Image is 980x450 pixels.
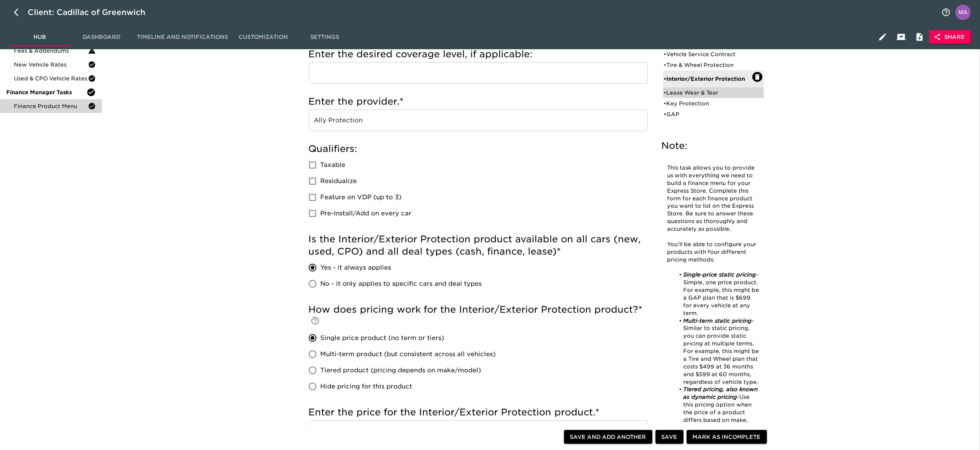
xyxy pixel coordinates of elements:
[299,32,351,42] span: Settings
[676,317,760,386] li: Similar to static pricing, you can provide static pricing at multiple terms. For example, this mi...
[935,32,965,42] span: Share
[937,3,955,22] button: notifications
[892,28,910,46] button: Client View
[683,272,756,278] em: Single-price static pricing
[321,177,357,186] span: Residualize
[75,32,128,42] span: Dashboard
[309,143,648,155] h5: Qualifiers:
[737,394,740,400] em: -
[664,89,752,97] div: • Lease Wear & Tear
[321,382,413,391] span: Hide pricing for this product
[309,110,648,131] input: Example: SafeGuard, EasyCare, JM&A
[14,75,88,82] span: Used & CPO Vehicle Rates
[321,263,391,272] span: Yes - it always applies
[137,32,228,42] span: Timeline and Notifications
[237,32,290,42] span: Customization
[321,279,482,288] span: No - it only applies to specific cars and deal types
[693,432,761,442] span: Mark as Incomplete
[667,164,760,233] p: This task allows you to provide us with everything we need to build a finance menu for your Expre...
[910,28,929,46] button: Internal Notes and Comments
[676,271,760,317] li: - Simple, one price product. For example, this might be a GAP plan that is $699 for every vehicle...
[874,28,892,46] button: Edit Hub
[662,140,765,152] h5: Note:
[664,61,752,69] div: • Tire & Wheel Protection
[309,406,648,418] h5: Enter the price for the Interior/Exterior Protection product.
[14,32,66,42] span: Hub
[309,420,648,442] input: Example: $499
[663,109,764,120] div: •GAP
[14,61,88,68] span: New Vehicle Rates
[687,430,767,444] button: Mark as Incomplete
[570,432,646,442] span: Save and Add Another
[309,303,648,328] h5: How does pricing work for the Interior/Exterior Protection product?
[321,333,444,343] span: Single price product (no term or tiers)
[667,241,760,264] p: You'll be able to configure your products with four different pricing methods:
[6,88,87,96] span: Finance Manager Tasks
[321,350,496,359] span: Multi-term product (but consistent across all vehicles)
[321,160,346,170] span: Taxable
[656,430,684,444] button: Save
[28,6,156,18] div: Client: Cadillac of Greenwich
[752,72,762,82] button: Delete: Interior/Exterior Protection
[929,30,971,44] button: Share
[321,366,481,375] span: Tiered product (pricing depends on make/model)
[321,193,402,202] span: Feature on VDP (up to 3)
[564,430,652,444] button: Save and Add Another
[14,102,88,110] span: Finance Product Menu
[663,98,764,109] div: •Key Protection
[14,47,88,55] span: Fees & Addendums
[309,233,648,258] h5: Is the Interior/Exterior Protection product available on all cars (new, used, CPO) and all deal t...
[752,318,754,324] em: -
[664,50,752,58] div: • Vehicle Service Contract
[664,100,752,107] div: • Key Protection
[664,110,752,118] div: • GAP
[663,60,764,70] div: •Tire & Wheel Protection
[662,432,677,442] span: Save
[309,95,648,108] h5: Enter the provider.
[321,209,412,218] span: Pre-Install/Add on every car
[663,87,764,98] div: •Lease Wear & Tear
[663,49,764,60] div: •Vehicle Service Contract
[664,75,752,83] div: • Interior/Exterior Protection
[309,48,648,60] h5: Enter the desired coverage level, if applicable:
[683,318,752,324] em: Multi-term static pricing
[663,70,764,87] div: •Interior/Exterior Protection
[683,386,760,400] em: Tiered pricing, also known as dynamic pricing
[955,5,971,20] img: Profile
